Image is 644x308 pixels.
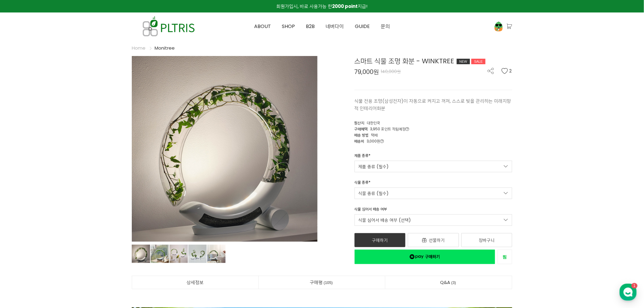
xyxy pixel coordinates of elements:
a: 식물 심어서 배송 여부 (선택) [355,214,513,226]
span: 대화 [56,202,63,207]
a: 네버다이 [320,13,349,40]
a: 설정 [79,193,117,208]
div: 제품 종류 [355,153,371,161]
a: 1대화 [40,193,79,208]
span: 3,000원 [367,138,384,144]
span: SHOP [282,23,295,30]
span: 문의 [381,23,390,30]
span: 대한민국 [367,120,380,125]
a: 제품 종류 (필수) [355,161,513,172]
a: 새창 [355,250,495,264]
a: 새창 [498,250,512,264]
span: 원산지 [355,120,365,125]
div: NEW [457,59,470,64]
div: 식물 종류 [355,180,371,187]
span: 네버다이 [326,23,344,30]
a: 식물 종류 (필수) [355,187,513,199]
span: 2 [509,68,512,74]
span: 3,950 포인트 적립예정 [370,126,409,131]
span: 설정 [94,202,101,207]
p: 식물 전용 조명(삼성전자)이 자동으로 켜지고 꺼져, 스스로 빛을 관리하는 미래지향적 인테리어화분 [355,97,513,112]
a: GUIDE [349,13,375,40]
button: 2 [502,68,512,74]
span: 회원가입시, 바로 사용가능 한 지급! [277,3,368,9]
div: SALE [471,59,485,64]
a: 선물하기 [408,233,459,247]
span: 선물하기 [429,237,445,243]
span: B2B [306,23,315,30]
span: 구매혜택 [355,126,368,131]
span: 배송 방법 [355,132,369,138]
div: 스마트 식물 조명 화분 - WINKTREE [355,56,513,66]
a: Monitree [155,45,175,51]
a: 구매하기 [355,233,406,247]
span: 140,000원 [381,68,401,75]
a: 구매평105 [259,276,385,289]
img: 프로필 이미지 [493,21,504,32]
span: 79,000원 [355,69,379,75]
a: Home [132,45,145,51]
a: Q&A3 [385,276,512,289]
span: 1 [62,193,64,198]
span: ABOUT [254,23,271,30]
div: 식물 심어서 배송 여부 [355,206,387,214]
a: 홈 [2,193,40,208]
span: 3 [450,279,457,286]
span: GUIDE [355,23,370,30]
a: SHOP [276,13,300,40]
span: 배송비 [355,138,365,144]
a: 문의 [375,13,395,40]
strong: 2000 point [332,3,358,9]
span: 105 [323,279,334,286]
a: B2B [300,13,320,40]
span: 홈 [19,202,23,207]
a: 장바구니 [461,233,513,247]
a: 상세정보 [132,276,258,289]
a: ABOUT [249,13,276,40]
span: 택배 [371,132,378,138]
